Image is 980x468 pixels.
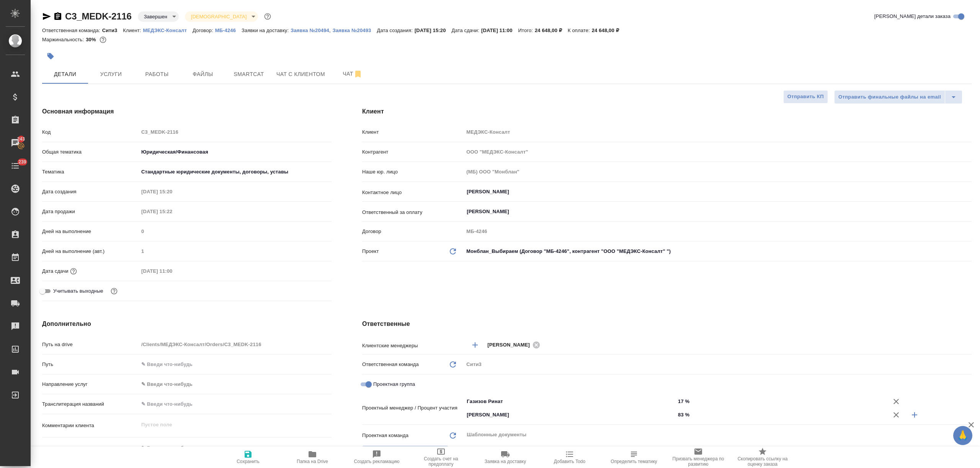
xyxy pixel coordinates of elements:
button: Скопировать ссылку для ЯМессенджера [42,12,51,21]
button: Если добавить услуги и заполнить их объемом, то дата рассчитается автоматически [69,266,78,276]
div: Юридическая/Финансовая [139,146,332,159]
input: Пустое поле [139,186,206,197]
span: 239 [14,158,31,166]
p: 24 648,00 ₽ [535,28,568,33]
button: Скопировать ссылку на оценку заказа [730,447,795,468]
span: Отправить финальные файлы на email [838,93,941,102]
h4: Ответственные [362,319,972,329]
span: Папка на Drive [297,459,328,464]
button: Папка на Drive [280,447,345,468]
button: [DEMOGRAPHIC_DATA] [189,13,249,20]
div: split button [834,90,962,104]
button: Создать счет на предоплату [409,447,473,468]
p: Клиентские менеджеры [362,342,464,350]
button: Open [967,211,969,212]
button: Скопировать ссылку [53,12,62,21]
p: Комментарии для ПМ/исполнителей [42,445,139,453]
p: , [329,28,333,33]
button: Заявка №20494 [291,27,329,34]
p: Дата продажи [42,208,139,215]
p: 24 648,00 ₽ [592,28,625,33]
button: Распределить на ПМ-команду [362,445,448,458]
p: Тематика [42,168,139,176]
p: Ответственная команда [362,361,419,368]
p: Маржинальность: [42,37,86,42]
p: Дата создания: [377,28,414,33]
div: ✎ Введи что-нибудь [139,378,332,391]
span: Создать счет на предоплату [413,456,469,467]
input: Пустое поле [139,246,332,257]
p: Общая тематика [42,148,139,156]
input: Пустое поле [139,266,206,277]
span: 🙏 [956,428,969,444]
h4: Клиент [362,107,972,116]
span: Скопировать ссылку на оценку заказа [735,456,790,467]
p: Клиент: [123,28,143,33]
button: Призвать менеджера по развитию [666,447,730,468]
span: 243 [13,135,30,143]
button: Добавить [905,406,924,424]
div: Сити3 [464,358,972,371]
p: Код [42,128,139,136]
div: Завершен [185,11,258,22]
p: Договор [362,228,464,235]
input: ✎ Введи что-нибудь [139,359,332,370]
span: Smartcat [230,70,267,79]
div: Монблан_Выбираем (Договор "МБ-4246", контрагент "ООО "МЕДЭКС-Консалт" ") [464,245,972,258]
a: МБ-4246 [215,27,242,33]
p: Комментарии клиента [42,422,139,429]
a: 239 [2,156,29,175]
span: Создать рекламацию [354,459,400,464]
button: Сохранить [216,447,280,468]
span: Услуги [93,70,129,79]
button: Open [671,414,673,416]
button: Добавить тэг [42,48,59,65]
button: Заявка на доставку [473,447,537,468]
span: Работы [139,70,175,79]
svg: Отписаться [353,70,363,79]
p: К оплате: [568,28,592,33]
p: Проектный менеджер / Процент участия [362,404,464,412]
p: Дата создания [42,188,139,196]
a: 243 [2,133,29,152]
button: 14350.92 RUB; [98,35,108,45]
input: Пустое поле [139,126,332,138]
span: Чат с клиентом [276,70,325,79]
p: Направление услуг [42,381,139,388]
span: [PERSON_NAME] детали заказа [874,13,951,20]
button: Отправить КП [783,90,828,104]
p: Путь на drive [42,341,139,348]
span: Учитывать выходные [53,287,103,295]
span: Чат [334,69,371,79]
button: Добавить Todo [537,447,602,468]
p: [DATE] 11:00 [481,28,518,33]
div: Стандартные юридические документы, договоры, уставы [139,165,332,178]
button: Open [967,191,969,193]
a: МЕДЭКС-Консалт [143,27,193,33]
span: Определить тематику [611,459,657,464]
p: Дней на выполнение [42,228,139,235]
p: Дней на выполнение (авт.) [42,248,139,255]
p: Проект [362,248,379,255]
p: Ответственный за оплату [362,209,464,216]
span: Добавить Todo [554,459,585,464]
p: Контактное лицо [362,189,464,196]
p: Путь [42,361,139,368]
p: Клиент [362,128,464,136]
h4: Основная информация [42,107,332,116]
button: Добавить менеджера [466,336,484,354]
button: Создать рекламацию [345,447,409,468]
button: Доп статусы указывают на важность/срочность заказа [263,11,273,21]
p: Заявка №20493 [333,28,377,33]
p: 30% [86,37,98,42]
button: Выбери, если сб и вс нужно считать рабочими днями для выполнения заказа. [109,286,119,296]
p: Заявки на доставку: [242,28,291,33]
p: Заявка №20494 [291,28,329,33]
span: Призвать менеджера по развитию [671,456,726,467]
span: Проектная группа [373,381,415,388]
p: Транслитерация названий [42,400,139,408]
input: Пустое поле [139,226,332,237]
div: [PERSON_NAME] [487,340,542,350]
p: [DATE] 15:20 [415,28,452,33]
p: Наше юр. лицо [362,168,464,176]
